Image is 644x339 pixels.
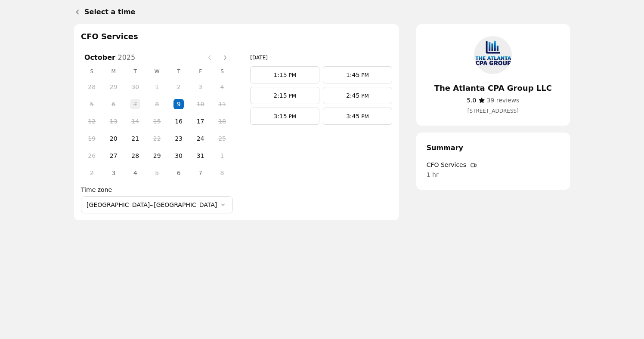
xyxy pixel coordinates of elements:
[107,149,120,162] span: 27
[108,82,119,92] button: Monday, 29 September 2025
[85,115,98,128] span: 12
[218,51,232,65] button: Next month
[152,151,162,161] button: Wednesday, 29 October 2025
[287,72,296,78] span: PM
[168,65,189,78] span: T
[151,132,164,145] span: 22
[195,82,206,92] button: Friday, 3 October 2025
[85,80,98,93] span: 28
[273,92,287,99] span: 2:15
[129,80,142,93] span: 30
[173,133,184,144] button: Thursday, 23 October 2025
[87,82,97,92] button: Sunday, 28 September 2025
[217,116,227,126] button: Saturday, 18 October 2025
[172,115,185,128] span: 16
[85,149,98,162] span: 26
[216,149,229,162] span: 1
[195,168,206,178] button: Friday, 7 November 2025
[129,132,142,145] span: 21
[172,80,185,93] span: 2
[466,160,477,170] span: ​
[467,97,476,104] span: 5.0 stars out of 5
[487,96,520,105] a: 39 reviews
[216,166,229,179] span: 8
[427,107,560,115] a: Get directions (Opens in a new window)
[203,51,217,65] button: Previous month
[173,116,184,126] button: Thursday, 16 October 2025
[217,133,227,144] button: Saturday, 25 October 2025
[81,196,233,213] button: [GEOGRAPHIC_DATA]–[GEOGRAPHIC_DATA]
[217,82,227,92] button: Saturday, 4 October 2025
[346,92,359,99] span: 2:45
[151,115,164,128] span: 15
[152,133,162,144] button: Wednesday, 22 October 2025
[216,132,229,145] span: 25
[467,96,476,105] span: ​
[216,80,229,93] span: 4
[87,116,97,126] button: Sunday, 12 October 2025
[487,96,520,105] span: ​
[151,80,164,93] span: 1
[427,83,560,94] h4: The Atlanta CPA Group LLC
[102,65,124,78] span: M
[359,114,368,120] span: PM
[146,65,167,78] span: W
[129,149,142,162] span: 28
[108,116,119,126] button: Monday, 13 October 2025
[152,116,162,126] button: Wednesday, 15 October 2025
[173,151,184,161] button: Thursday, 30 October 2025
[195,151,206,161] button: Friday, 31 October 2025
[108,151,119,161] button: Monday, 27 October 2025
[194,132,207,145] span: 24
[107,115,120,128] span: 13
[427,160,560,170] span: CFO Services
[81,65,102,78] span: S
[194,166,207,179] span: 7
[87,168,97,178] button: Sunday, 2 November 2025
[273,113,287,120] span: 3:15
[195,116,206,126] button: Friday, 17 October 2025
[173,82,184,92] button: Thursday, 2 October 2025
[129,115,142,128] span: 14
[87,151,97,161] button: Sunday, 26 October 2025
[130,133,140,144] button: Tuesday, 21 October 2025
[172,149,185,162] span: 30
[346,71,359,78] span: 1:45
[107,166,120,179] span: 3
[172,132,185,145] span: 23
[189,65,211,78] span: F
[108,99,119,109] button: Monday, 6 October 2025
[67,2,84,22] a: Back
[81,31,392,42] h2: CFO Services
[323,87,392,104] a: 2:45 PM
[287,114,296,120] span: PM
[487,97,520,104] span: 39 reviews
[346,113,359,120] span: 3:45
[130,99,140,109] button: Tuesday, 7 October 2025
[85,166,98,179] span: 2
[107,98,120,111] span: 6
[173,99,184,109] button: Thursday, 9 October 2025 selected
[172,166,185,179] span: 6
[250,66,319,83] a: 1:15 PM
[107,80,120,93] span: 29
[118,53,136,62] span: 2025
[470,162,477,169] svg: Video call
[81,52,202,63] h3: October
[273,71,287,78] span: 1:15
[152,99,162,109] button: Wednesday, 8 October 2025
[173,168,184,178] button: Thursday, 6 November 2025
[87,99,97,109] button: Sunday, 5 October 2025
[129,166,142,179] span: 4
[172,98,185,111] span: 9
[323,66,392,83] a: 1:45 PM
[427,170,560,179] span: 1 hr
[359,72,368,78] span: PM
[216,98,229,111] span: 11
[85,98,98,111] span: 5
[194,98,207,111] span: 10
[108,168,119,178] button: Monday, 3 November 2025
[217,99,227,109] button: Saturday, 11 October 2025
[87,133,97,144] button: Sunday, 19 October 2025
[152,168,162,178] button: Wednesday, 5 November 2025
